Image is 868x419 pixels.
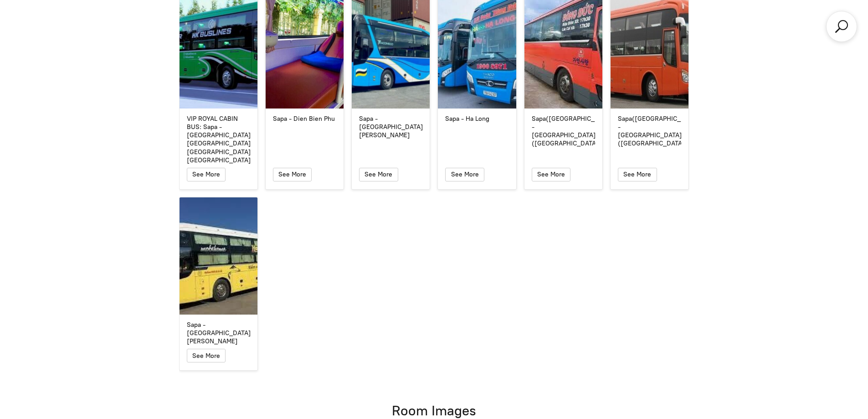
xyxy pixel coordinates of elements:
[623,171,651,178] span: See More
[532,168,570,181] button: See More
[365,171,392,178] span: See More
[273,115,336,123] div: Sapa - Dien Bien Phu
[192,171,220,178] span: See More
[180,197,257,315] a: Sapa - Ninh Binh
[445,168,484,181] button: See More
[532,115,595,148] div: Sapa([GEOGRAPHIC_DATA]) - [GEOGRAPHIC_DATA]([GEOGRAPHIC_DATA])
[611,115,688,148] a: Sapa([GEOGRAPHIC_DATA]) - [GEOGRAPHIC_DATA]([GEOGRAPHIC_DATA])
[273,168,312,181] button: See More
[266,115,344,123] a: Sapa - Dien Bien Phu
[445,115,508,123] div: Sapa - Ha Long
[192,352,220,360] span: See More
[187,168,226,181] button: See More
[618,168,657,181] button: See More
[451,171,479,178] span: See More
[537,171,565,178] span: See More
[187,349,226,362] button: See More
[180,321,257,346] a: Sapa - [GEOGRAPHIC_DATA][PERSON_NAME]
[618,115,681,148] div: Sapa([GEOGRAPHIC_DATA]) - [GEOGRAPHIC_DATA]([GEOGRAPHIC_DATA])
[180,115,257,165] a: VIP ROYAL CABIN BUS: Sapa - [GEOGRAPHIC_DATA], [GEOGRAPHIC_DATA], [GEOGRAPHIC_DATA], [GEOGRAPHIC_...
[359,168,398,181] button: See More
[833,18,850,35] a: Search products
[438,115,516,123] a: Sapa - Ha Long
[359,115,422,140] div: Sapa - [GEOGRAPHIC_DATA][PERSON_NAME]
[278,171,306,178] span: See More
[352,115,430,140] a: Sapa - [GEOGRAPHIC_DATA][PERSON_NAME]
[187,115,250,165] div: VIP ROYAL CABIN BUS: Sapa - [GEOGRAPHIC_DATA], [GEOGRAPHIC_DATA], [GEOGRAPHIC_DATA], [GEOGRAPHIC_...
[524,115,602,148] a: Sapa([GEOGRAPHIC_DATA]) - [GEOGRAPHIC_DATA]([GEOGRAPHIC_DATA])
[187,321,250,346] div: Sapa - [GEOGRAPHIC_DATA][PERSON_NAME]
